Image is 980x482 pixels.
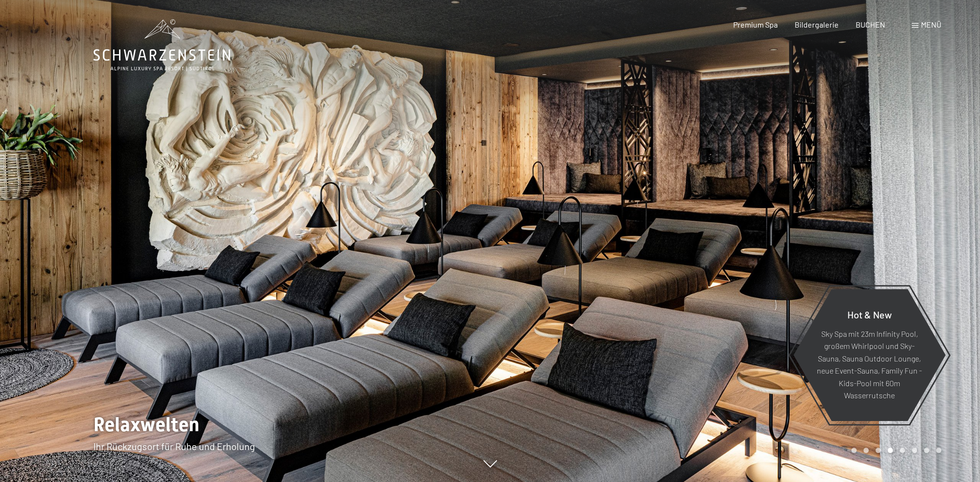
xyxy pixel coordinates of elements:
a: Hot & New Sky Spa mit 23m Infinity Pool, großem Whirlpool und Sky-Sauna, Sauna Outdoor Lounge, ne... [793,288,946,422]
div: Carousel Page 7 [924,448,929,453]
div: Carousel Page 6 [912,448,917,453]
a: Bildergalerie [795,20,839,29]
div: Carousel Page 5 [900,448,905,453]
div: Carousel Page 2 [863,448,869,453]
span: Menü [921,20,941,29]
a: BUCHEN [856,20,885,29]
div: Carousel Page 1 [851,448,857,453]
span: Hot & New [847,308,892,320]
p: Sky Spa mit 23m Infinity Pool, großem Whirlpool und Sky-Sauna, Sauna Outdoor Lounge, neue Event-S... [817,327,922,402]
div: Carousel Page 4 (Current Slide) [888,448,893,453]
div: Carousel Page 3 [875,448,881,453]
a: Premium Spa [733,20,777,29]
div: Carousel Page 8 [936,448,941,453]
div: Carousel Pagination [848,448,941,453]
